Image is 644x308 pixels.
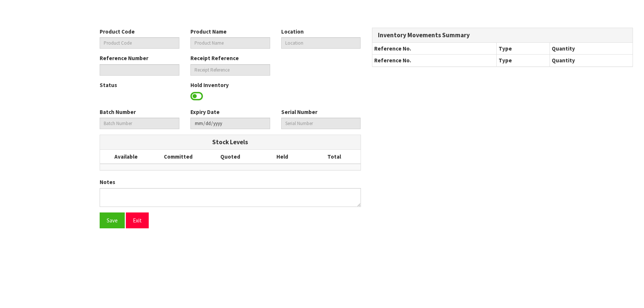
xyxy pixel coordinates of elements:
label: Product Name [190,28,227,35]
label: Expiry Date [190,108,220,116]
label: Notes [100,178,115,186]
th: Held [256,150,308,164]
th: Quoted [204,150,256,164]
input: Receipt Reference [190,64,270,76]
h3: Inventory Movements Summary [378,32,627,39]
th: Quantity [550,55,633,66]
label: Hold Inventory [190,81,229,89]
input: Serial Number [281,118,361,129]
label: Location [281,28,304,35]
h3: Stock Levels [106,139,355,146]
th: Total [308,150,360,164]
button: Save [100,212,125,228]
th: Type [497,55,550,66]
button: Exit [126,212,149,228]
input: Product Name [190,37,270,49]
label: Product Code [100,28,135,35]
th: Committed [152,150,204,164]
th: Reference No. [372,55,497,66]
label: Status [100,81,117,89]
th: Reference No. [372,43,497,55]
label: Serial Number [281,108,317,116]
label: Batch Number [100,108,136,116]
th: Quantity [550,43,633,55]
th: Available [100,150,152,164]
input: Product Code [100,37,179,49]
label: Receipt Reference [190,54,239,62]
th: Type [497,43,550,55]
label: Reference Number [100,54,148,62]
input: Batch Number [100,118,179,129]
input: Location [281,37,361,49]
